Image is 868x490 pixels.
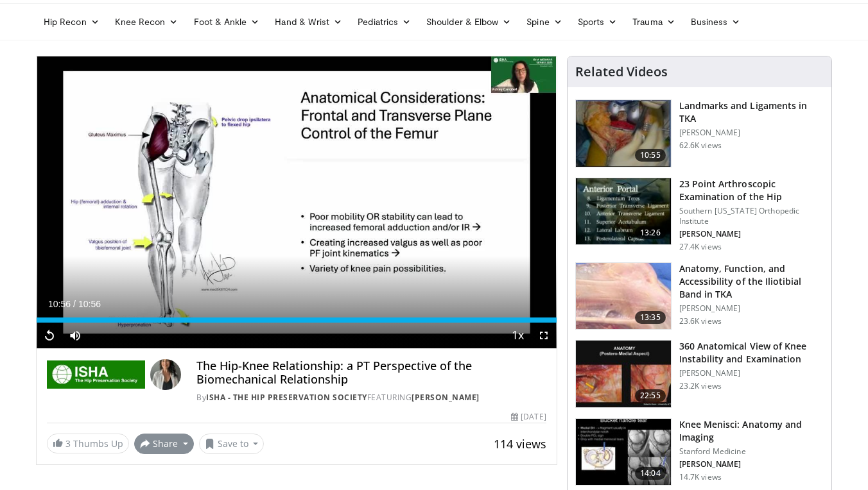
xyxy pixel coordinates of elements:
img: oa8B-rsjN5HfbTbX4xMDoxOjBrO-I4W8.150x105_q85_crop-smart_upscale.jpg [576,178,671,245]
p: Stanford Medicine [679,446,824,457]
video-js: Video Player [37,56,557,349]
h4: Related Videos [575,64,668,80]
a: Knee Recon [107,9,186,35]
a: 13:26 23 Point Arthroscopic Examination of the Hip Southern [US_STATE] Orthopedic Institute [PERS... [575,178,824,252]
a: Spine [519,9,569,35]
p: [PERSON_NAME] [679,368,824,378]
img: 533d6d4f-9d9f-40bd-bb73-b810ec663725.150x105_q85_crop-smart_upscale.jpg [576,341,671,407]
a: Hip Recon [36,9,107,35]
img: 38616_0000_3.png.150x105_q85_crop-smart_upscale.jpg [576,263,671,330]
a: 13:35 Anatomy, Function, and Accessibility of the Iliotibial Band in TKA [PERSON_NAME] 23.6K views [575,262,824,330]
button: Fullscreen [531,323,557,348]
h3: 23 Point Arthroscopic Examination of the Hip [679,178,824,203]
span: 14:04 [635,467,666,480]
p: [PERSON_NAME] [679,128,824,138]
span: 10:56 [48,299,71,309]
button: Save to [199,434,265,454]
h3: Anatomy, Function, and Accessibility of the Iliotibial Band in TKA [679,262,824,301]
p: 62.6K views [679,140,722,151]
img: 88434a0e-b753-4bdd-ac08-0695542386d5.150x105_q85_crop-smart_upscale.jpg [576,100,671,167]
a: 3 Thumbs Up [47,434,129,453]
a: Sports [570,9,625,35]
a: [PERSON_NAME] [412,392,480,403]
a: 14:04 Knee Menisci: Anatomy and Imaging Stanford Medicine [PERSON_NAME] 14.7K views [575,418,824,486]
span: 13:35 [635,311,666,324]
img: Avatar [150,359,181,390]
h4: The Hip-Knee Relationship: a PT Perspective of the Biomechanical Relationship [196,359,546,387]
a: 10:55 Landmarks and Ligaments in TKA [PERSON_NAME] 62.6K views [575,99,824,167]
p: Southern [US_STATE] Orthopedic Institute [679,206,824,226]
h3: 360 Anatomical View of Knee Instability and Examination [679,340,824,366]
h3: Landmarks and Ligaments in TKA [679,99,824,125]
p: 14.7K views [679,472,722,482]
p: [PERSON_NAME] [679,303,824,314]
a: 22:55 360 Anatomical View of Knee Instability and Examination [PERSON_NAME] 23.2K views [575,340,824,408]
img: 34a0702c-cbe2-4e43-8b2c-f8cc537dbe22.150x105_q85_crop-smart_upscale.jpg [576,419,671,486]
span: 114 views [494,436,546,452]
span: / [73,299,76,309]
img: ISHA - The Hip Preservation Society [47,359,145,390]
div: Progress Bar [37,317,557,323]
span: 13:26 [635,226,666,239]
button: Replay [37,323,62,348]
div: By FEATURING [196,392,546,403]
p: [PERSON_NAME] [679,459,824,469]
div: [DATE] [511,411,546,423]
h3: Knee Menisci: Anatomy and Imaging [679,418,824,444]
a: Pediatrics [350,9,419,35]
a: Business [683,9,749,35]
p: 23.6K views [679,316,722,326]
p: 27.4K views [679,242,722,252]
span: 10:55 [635,149,666,162]
a: ISHA - The Hip Preservation Society [206,392,367,403]
a: Hand & Wrist [267,9,350,35]
span: 3 [65,437,71,450]
a: Shoulder & Elbow [419,9,519,35]
button: Mute [62,323,88,348]
button: Share [134,434,194,454]
p: [PERSON_NAME] [679,229,824,239]
span: 22:55 [635,389,666,402]
a: Trauma [625,9,683,35]
button: Playback Rate [505,323,531,348]
p: 23.2K views [679,381,722,391]
span: 10:56 [78,299,101,309]
a: Foot & Ankle [186,9,268,35]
